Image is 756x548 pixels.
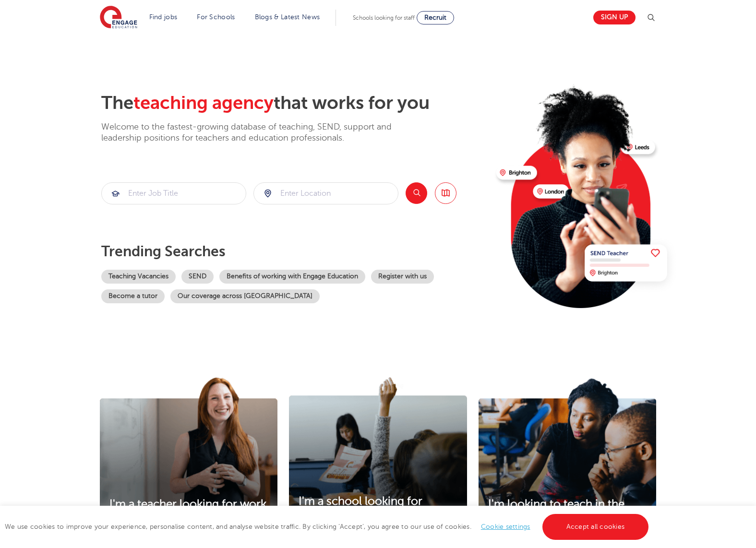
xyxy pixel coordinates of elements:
[109,498,266,524] span: I'm a teacher looking for work >
[253,182,398,204] div: Submit
[101,243,489,260] p: Trending searches
[149,13,178,21] a: Find jobs
[424,14,446,21] span: Recruit
[371,270,434,284] a: Register with us
[101,182,246,204] div: Submit
[100,498,277,525] a: I'm a teacher looking for work >
[406,182,427,204] button: Search
[417,11,454,24] a: Recruit
[181,270,214,284] a: SEND
[593,11,636,24] a: Sign up
[101,92,489,114] h2: The that works for you
[197,13,235,21] a: For Schools
[353,14,415,21] span: Schools looking for staff
[289,377,467,535] img: I'm a school looking for teachers
[101,289,165,303] a: Become a tutor
[255,13,320,21] a: Blogs & Latest News
[101,270,176,284] a: Teaching Vacancies
[299,495,422,522] span: I'm a school looking for teachers >
[254,183,398,204] input: Submit
[101,121,418,144] p: Welcome to the fastest-growing database of teaching, SEND, support and leadership positions for t...
[170,289,320,303] a: Our coverage across [GEOGRAPHIC_DATA]
[479,498,656,525] a: I'm looking to teach in the [GEOGRAPHIC_DATA] >
[100,6,137,30] img: Engage Education
[289,495,467,523] a: I'm a school looking for teachers >
[488,498,624,524] span: I'm looking to teach in the [GEOGRAPHIC_DATA] >
[133,93,274,113] span: teaching agency
[219,270,365,284] a: Benefits of working with Engage Education
[102,183,246,204] input: Submit
[5,523,651,530] span: We use cookies to improve your experience, personalise content, and analyse website traffic. By c...
[542,514,649,540] a: Accept all cookies
[100,377,277,537] img: I'm a teacher looking for work
[481,523,530,530] a: Cookie settings
[479,377,656,537] img: I'm looking to teach in the UK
